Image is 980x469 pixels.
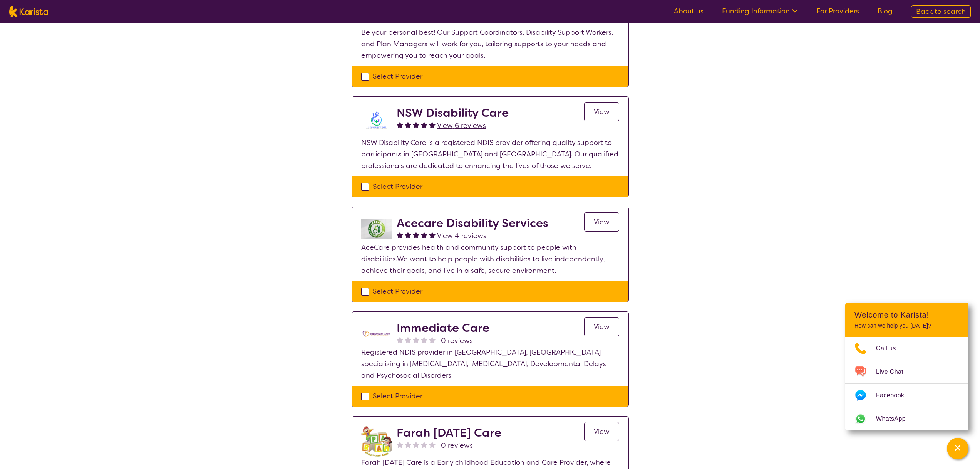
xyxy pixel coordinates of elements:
img: nonereviewstar [405,441,411,448]
span: Back to search [916,7,966,16]
span: View [594,427,610,436]
span: 0 reviews [441,335,473,346]
img: fullstar [429,232,436,238]
img: nonereviewstar [421,336,427,343]
img: fullstar [397,232,403,238]
a: View [584,422,619,441]
img: nonereviewstar [429,441,436,448]
span: View [594,322,610,331]
img: nonereviewstar [421,441,427,448]
span: 0 reviews [441,440,473,451]
a: View 4 reviews [437,230,486,242]
p: Registered NDIS provider in [GEOGRAPHIC_DATA], [GEOGRAPHIC_DATA] specializing in [MEDICAL_DATA], ... [361,346,619,381]
img: fullstar [421,121,427,128]
span: Call us [876,343,905,354]
img: fullstar [405,121,411,128]
span: WhatsApp [876,413,915,425]
ul: Choose channel [845,337,968,430]
img: Karista logo [9,6,48,17]
img: nonereviewstar [397,336,403,343]
a: View [584,317,619,336]
span: Live Chat [876,366,913,378]
a: Blog [878,7,893,16]
img: sufycawuydgvlso5dncw.png [361,426,392,457]
h2: Farah [DATE] Care [397,426,501,440]
h2: Welcome to Karista! [854,310,959,319]
a: View 6 reviews [437,120,486,131]
img: nonereviewstar [397,441,403,448]
img: fullstar [413,232,419,238]
p: NSW Disability Care is a registered NDIS provider offering quality support to participants in [GE... [361,137,619,171]
span: View 4 reviews [437,231,486,240]
img: fullstar [421,232,427,238]
span: Facebook [876,390,913,401]
img: nonereviewstar [405,336,411,343]
button: Channel Menu [947,438,968,459]
span: View [594,107,610,116]
div: Channel Menu [845,303,968,430]
img: vitx5ghzvjebwpao2mc2.png [361,321,392,346]
img: nonereviewstar [429,336,436,343]
h2: Acecare Disability Services [397,216,548,230]
span: View [594,217,610,227]
img: ygzmrtobtrewhewwniw4.jpg [361,216,392,242]
a: Back to search [911,5,971,18]
img: fifdclh21cdpqh6n8vkb.png [361,106,392,137]
p: AceCare provides health and community support to people with disabilities.We want to help people ... [361,242,619,276]
img: nonereviewstar [413,336,419,343]
img: nonereviewstar [413,441,419,448]
img: fullstar [413,121,419,128]
h2: Immediate Care [397,321,489,335]
a: About us [674,7,704,16]
a: Funding Information [722,7,798,16]
a: View [584,102,619,121]
span: View 6 reviews [437,121,486,130]
p: How can we help you [DATE]? [854,323,959,329]
img: fullstar [397,121,403,128]
a: Web link opens in a new tab. [845,407,968,430]
img: fullstar [405,232,411,238]
img: fullstar [429,121,436,128]
a: For Providers [816,7,859,16]
p: Be your personal best! Our Support Coordinators, Disability Support Workers, and Plan Managers wi... [361,27,619,61]
a: View [584,212,619,232]
h2: NSW Disability Care [397,106,509,120]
